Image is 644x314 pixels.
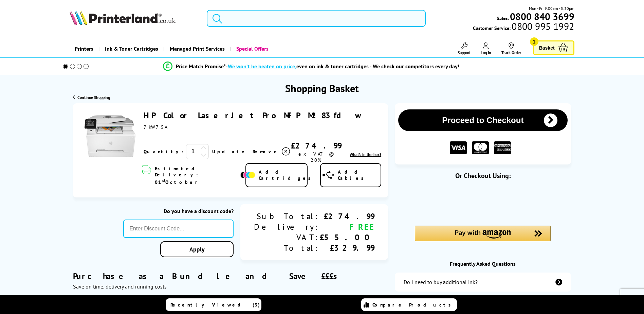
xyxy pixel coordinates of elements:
a: Update [212,149,247,155]
span: We won’t be beaten on price, [228,63,296,70]
div: - even on ink & toner cartridges - We check our competitors every day! [226,63,459,70]
a: additional-ink [395,273,571,292]
b: 0800 840 3699 [510,10,574,23]
a: Continue Shopping [73,95,110,100]
img: HP Color LaserJet Pro MFP M283fdw [85,110,135,161]
span: 7KW75A [144,124,167,130]
span: 0800 995 1992 [511,23,574,30]
a: Printers [70,40,98,57]
span: ex VAT @ 20% [298,151,334,163]
div: Do you have a discount code? [123,208,234,214]
a: 0800 840 3699 [509,13,574,20]
span: Continue Shopping [77,95,110,100]
a: Delete item from your basket [253,146,291,157]
a: Ink & Toner Cartridges [98,40,163,57]
span: Add Cartridges [259,169,314,181]
button: Proceed to Checkout [398,109,567,131]
a: Compare Products [361,298,457,311]
a: Track Order [501,42,521,55]
div: Amazon Pay - Use your Amazon account [415,226,551,249]
div: £274.99 [291,140,342,151]
span: Mon - Fri 9:00am - 5:30pm [529,5,574,12]
span: 1 [530,37,538,46]
span: Basket [539,43,555,52]
img: VISA [450,141,467,155]
span: What's in the box? [350,152,381,157]
div: £329.99 [320,243,374,253]
span: Recently Viewed (3) [170,302,260,308]
a: Special Offers [230,40,274,57]
span: Quantity: [144,149,183,155]
a: HP Color LaserJet Pro MFP M283fdw [144,110,361,121]
a: lnk_inthebox [350,152,381,157]
span: Add Cables [338,169,381,181]
div: Or Checkout Using: [395,171,571,180]
span: Estimated Delivery: 01 October [155,165,239,185]
a: Log In [481,42,491,55]
span: Price Match Promise* [176,63,226,70]
a: Apply [160,241,234,257]
div: Do I need to buy additional ink? [404,279,478,285]
a: Printerland Logo [70,10,198,27]
span: Log In [481,50,491,55]
div: Delivery: [254,222,320,232]
a: Basket 1 [533,40,574,55]
h1: Shopping Basket [285,82,359,95]
div: Purchase as a Bundle and Save £££s [73,261,388,290]
a: Managed Print Services [163,40,230,57]
span: Customer Service: [473,23,574,31]
div: £274.99 [320,211,374,222]
span: Ink & Toner Cartridges [105,40,158,57]
a: Recently Viewed (3) [166,298,261,311]
iframe: PayPal [415,191,551,206]
span: Compare Products [372,302,455,308]
div: Save on time, delivery and running costs [73,283,388,290]
img: Add Cartridges [240,172,255,178]
div: Frequently Asked Questions [395,260,571,267]
img: American Express [494,141,511,155]
img: Printerland Logo [70,10,176,25]
div: Total: [254,243,320,253]
img: MASTER CARD [472,141,489,155]
input: Enter Discount Code... [123,220,234,238]
div: FREE [320,222,374,232]
span: Support [458,50,471,55]
span: Sales: [497,15,509,21]
div: Sub Total: [254,211,320,222]
sup: st [162,178,165,183]
div: VAT: [254,232,320,243]
span: Remove [253,149,279,155]
div: £55.00 [320,232,374,243]
li: modal_Promise [54,60,569,72]
a: Support [458,42,471,55]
